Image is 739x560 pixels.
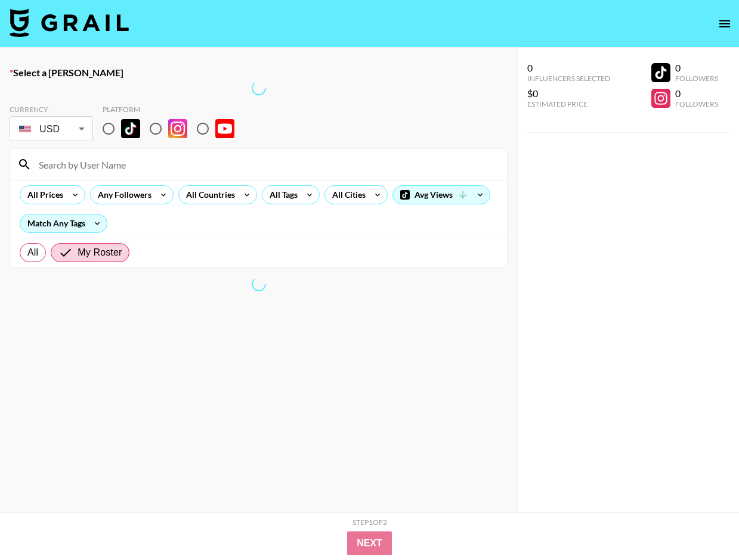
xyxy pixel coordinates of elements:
img: TikTok [121,119,140,138]
div: Influencers Selected [527,74,610,83]
button: Next [347,531,392,555]
button: open drawer [713,12,737,36]
div: All Cities [325,186,368,204]
span: Refreshing lists, bookers, clients, countries, tags, cities, talent, talent, talent... [252,81,266,95]
div: Estimated Price [527,99,610,108]
div: All Countries [179,186,237,204]
span: All [27,245,38,260]
span: Refreshing lists, bookers, clients, countries, tags, cities, talent, talent, talent... [252,277,266,291]
div: 0 [675,62,718,74]
div: Followers [675,74,718,83]
div: Match Any Tags [20,214,107,232]
div: Step 1 of 2 [353,518,387,527]
input: Search by User Name [32,155,500,174]
img: Grail Talent [10,8,129,37]
div: USD [12,119,91,139]
div: Currency [10,105,93,114]
div: 0 [527,62,610,74]
img: YouTube [215,119,234,138]
div: All Tags [262,186,300,204]
div: $0 [527,88,610,99]
div: Platform [103,105,244,114]
div: Any Followers [91,186,154,204]
div: All Prices [20,186,66,204]
div: Avg Views [393,186,490,204]
label: Select a [PERSON_NAME] [10,67,508,79]
img: Instagram [168,119,187,138]
span: My Roster [78,245,122,260]
div: Followers [675,99,718,108]
div: 0 [675,88,718,99]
